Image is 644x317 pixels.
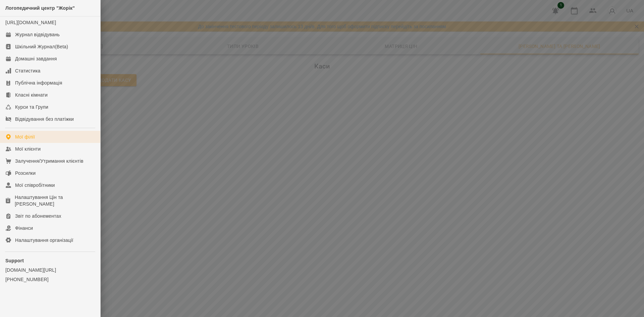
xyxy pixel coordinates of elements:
div: Налаштування Цін та [PERSON_NAME] [15,194,95,207]
div: Публічна інформація [15,80,62,86]
div: Журнал відвідувань [15,31,60,38]
div: Налаштування організації [15,237,73,244]
div: Мої філії [15,134,35,140]
div: Фінанси [15,225,33,231]
div: Класні кімнати [15,92,48,98]
p: Support [5,257,95,264]
div: Статистика [15,67,41,74]
div: Відвідування без платіжки [15,116,74,122]
div: Мої співробітники [15,182,55,189]
a: [PHONE_NUMBER] [5,276,95,283]
span: Логопедичний центр "Жорік" [5,5,75,11]
a: [URL][DOMAIN_NAME] [5,20,56,25]
div: Домашні завдання [15,55,57,62]
div: Курси та Групи [15,104,48,110]
div: Звіт по абонементах [15,213,61,219]
div: Шкільний Журнал(Beta) [15,43,68,50]
div: Мої клієнти [15,146,41,152]
div: Залучення/Утримання клієнтів [15,158,84,164]
div: Розсилки [15,170,36,176]
a: [DOMAIN_NAME][URL] [5,267,95,273]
